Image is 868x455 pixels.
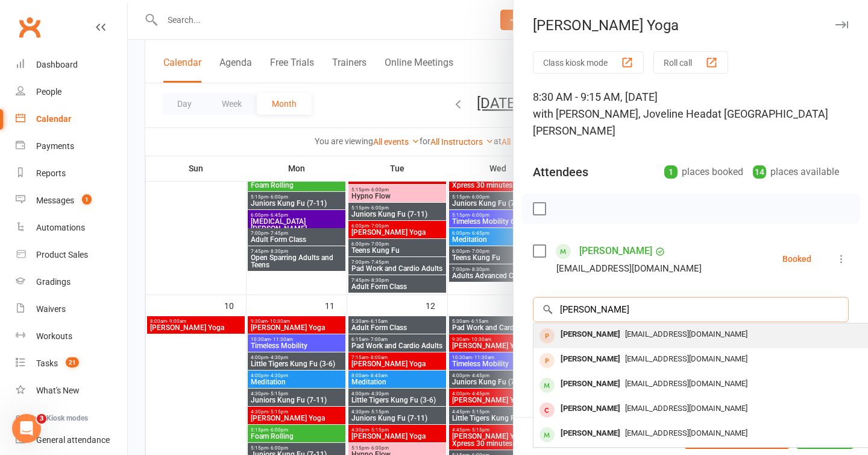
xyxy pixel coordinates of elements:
[533,164,588,180] div: Attendees
[36,60,78,69] div: Dashboard
[539,328,555,343] div: prospect
[16,241,127,269] a: Product Sales
[16,78,127,106] a: People
[514,17,868,34] div: [PERSON_NAME] Yoga
[782,255,811,263] div: Booked
[533,107,712,120] span: with [PERSON_NAME], Joveline Head
[556,261,702,276] div: [EMAIL_ADDRESS][DOMAIN_NAME]
[556,326,625,343] div: [PERSON_NAME]
[625,379,747,388] span: [EMAIL_ADDRESS][DOMAIN_NAME]
[36,277,71,287] div: Gradings
[16,323,127,350] a: Workouts
[539,353,555,368] div: prospect
[36,87,61,97] div: People
[653,51,728,74] button: Roll call
[36,331,72,341] div: Workouts
[539,378,555,393] div: member
[753,164,839,180] div: places available
[16,296,127,323] a: Waivers
[625,354,747,363] span: [EMAIL_ADDRESS][DOMAIN_NAME]
[12,414,41,443] iframe: Intercom live chat
[82,194,92,205] span: 1
[753,165,766,179] div: 14
[16,350,127,377] a: Tasks 21
[37,414,46,424] span: 3
[16,377,127,404] a: What's New
[36,358,58,368] div: Tasks
[36,223,85,232] div: Automations
[36,141,74,151] div: Payments
[16,187,127,214] a: Messages 1
[539,402,555,418] div: member
[36,168,66,178] div: Reports
[16,269,127,296] a: Gradings
[36,435,110,445] div: General attendance
[625,329,747,339] span: [EMAIL_ADDRESS][DOMAIN_NAME]
[36,250,88,259] div: Product Sales
[539,427,555,442] div: member
[533,51,644,74] button: Class kiosk mode
[36,386,80,395] div: What's New
[556,375,625,393] div: [PERSON_NAME]
[533,89,849,139] div: 8:30 AM - 9:15 AM, [DATE]
[556,425,625,442] div: [PERSON_NAME]
[14,12,45,42] a: Clubworx
[16,214,127,241] a: Automations
[36,196,74,205] div: Messages
[36,114,71,124] div: Calendar
[664,165,678,179] div: 1
[16,106,127,133] a: Calendar
[556,351,625,368] div: [PERSON_NAME]
[16,160,127,187] a: Reports
[36,304,66,314] div: Waivers
[625,404,747,413] span: [EMAIL_ADDRESS][DOMAIN_NAME]
[664,164,743,180] div: places booked
[16,427,127,454] a: General attendance kiosk mode
[66,357,79,367] span: 21
[533,297,849,322] input: Search to add attendees
[579,241,652,261] a: [PERSON_NAME]
[16,133,127,160] a: Payments
[625,428,747,437] span: [EMAIL_ADDRESS][DOMAIN_NAME]
[556,400,625,418] div: [PERSON_NAME]
[16,51,127,78] a: Dashboard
